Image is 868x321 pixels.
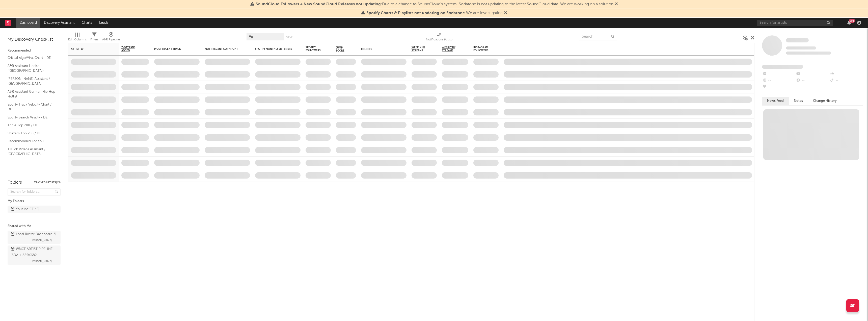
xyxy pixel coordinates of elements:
button: 99+ [847,21,851,25]
div: 99 + [849,19,855,23]
div: My Discovery Checklist [8,37,61,43]
span: Some Artist [786,38,809,42]
button: Notes [789,97,808,105]
span: Weekly UK Streams [442,46,461,52]
span: SoundCloud Followers + New SoundCloud Releases not updating [256,2,381,6]
div: Edit Columns [68,37,87,43]
button: News Feed [762,97,789,105]
a: WMCE ARTIST PIPELINE (ADA + A&R)(682)[PERSON_NAME] [8,245,61,265]
div: My Folders [8,198,61,204]
div: Folders [8,180,22,186]
div: -- [762,84,796,90]
a: Spotify Track Velocity Chart / DE [8,102,56,112]
span: Spotify Charts & Playlists not updating on Sodatone [366,11,465,15]
div: A&R Pipeline [102,30,120,45]
div: Instagram Followers [473,46,491,52]
div: Shared with Me [8,223,61,229]
div: Most Recent Track [154,47,192,51]
div: -- [829,71,863,77]
a: Leads [96,18,112,28]
div: Filters [90,30,98,45]
span: [PERSON_NAME] [32,258,52,264]
a: A&R Assistant German Hip Hop Hotlist [8,89,56,99]
a: Critical Algo/Viral Chart - DE [8,55,56,61]
div: Local Roster Dashboard ( 3 ) [11,231,56,237]
div: WMCE ARTIST PIPELINE (ADA + A&R) ( 682 ) [11,246,56,258]
span: : We are investigating [366,11,503,15]
input: Search for artists [757,20,833,26]
a: Apple Top 200 / DE [8,122,56,128]
span: Dismiss [504,11,507,15]
span: Fans Added by Platform [762,65,803,69]
div: Spotify Monthly Listeners [255,47,293,51]
span: 0 fans last week [786,52,831,55]
div: Youtube CE ( 42 ) [11,206,39,212]
button: Change History [808,97,842,105]
a: Discovery Assistant [40,18,78,28]
input: Search for folders... [8,188,61,196]
div: -- [796,77,829,84]
button: Save [286,36,293,39]
div: Artist [71,47,109,51]
div: Folders [361,48,399,51]
a: Dashboard [16,18,40,28]
span: Dismiss [615,2,618,6]
div: Edit Columns [68,30,87,45]
a: Some Artist [786,38,809,43]
div: -- [796,71,829,77]
a: Spotify Search Virality / DE [8,115,56,120]
div: -- [762,71,796,77]
a: Youtube CE(42) [8,206,61,213]
span: Tracking Since: [DATE] [786,46,816,50]
div: Notifications (Artist) [426,37,452,43]
span: : Due to a change to SoundCloud's system, Sodatone is not updating to the latest SoundCloud data.... [256,2,613,6]
a: Recommended For You [8,138,56,144]
div: -- [829,77,863,84]
div: A&R Pipeline [102,37,120,43]
a: A&R Assistant Hotlist ([GEOGRAPHIC_DATA]) [8,63,56,73]
div: Filters [90,37,98,43]
button: Tracked Artists(43) [34,181,61,184]
input: Search... [579,33,617,40]
div: -- [762,77,796,84]
div: Spotify Followers [306,46,323,52]
span: Weekly US Streams [412,46,429,52]
div: Jump Score [336,46,348,52]
a: TikTok Videos Assistant / [GEOGRAPHIC_DATA] [8,146,56,157]
div: Recommended [8,48,61,54]
a: [PERSON_NAME] Assistant / [GEOGRAPHIC_DATA] [8,76,56,86]
a: Shazam Top 200 / DE [8,131,56,136]
div: Most Recent Copyright [205,47,242,51]
a: Local Roster Dashboard(3)[PERSON_NAME] [8,231,61,244]
span: [PERSON_NAME] [32,237,52,243]
div: Notifications (Artist) [426,30,452,45]
a: Charts [78,18,96,28]
span: 7-Day Fans Added [121,46,142,52]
